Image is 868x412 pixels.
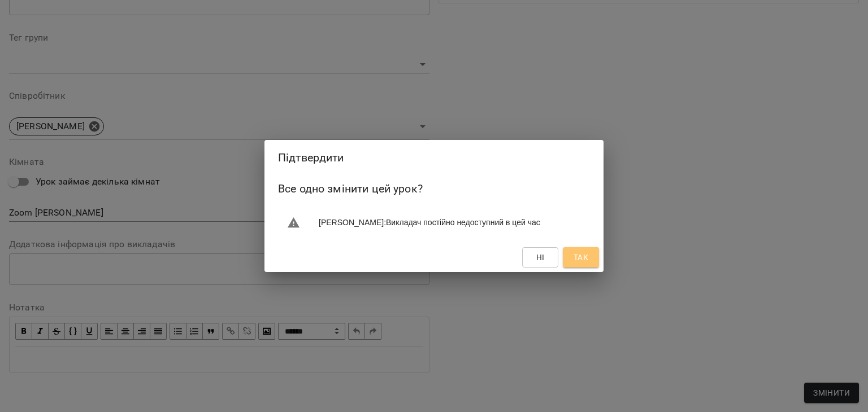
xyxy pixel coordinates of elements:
[522,247,558,268] button: Ні
[574,251,588,264] span: Так
[278,212,590,234] li: [PERSON_NAME] : Викладач постійно недоступний в цей час
[536,251,545,264] span: Ні
[278,180,590,198] h6: Все одно змінити цей урок?
[563,247,599,268] button: Так
[278,149,590,166] h2: Підтвердити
